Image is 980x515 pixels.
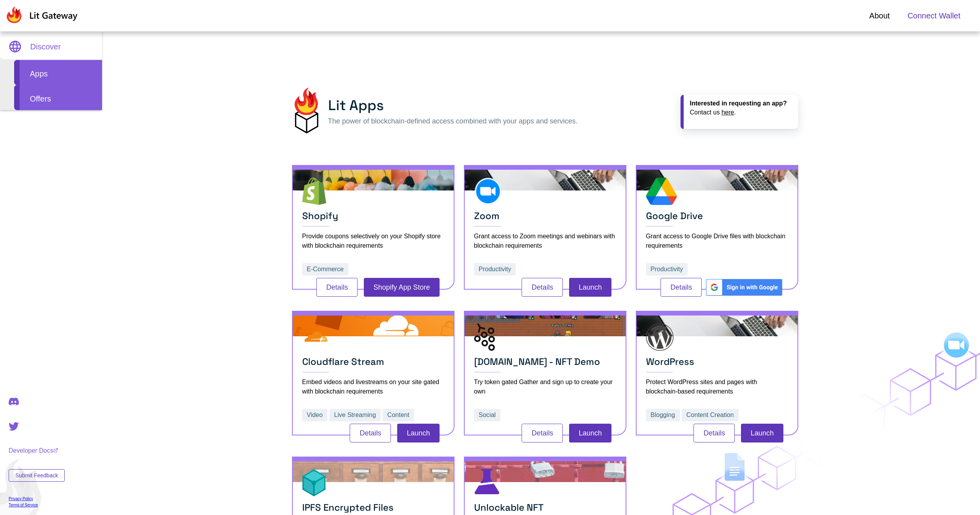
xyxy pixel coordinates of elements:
[302,232,444,250] div: Provide coupons selectively on your Shopify store with blockchain requirements
[328,95,578,116] h2: Lit Apps
[328,116,578,127] h5: The power of blockchain-defined access combined with your apps and services.
[907,10,960,22] span: Connect Wallet
[569,278,611,297] button: Launch
[569,424,611,442] button: Launch
[522,424,563,442] button: Details
[690,109,792,116] div: Contact us .
[693,424,735,442] button: Details
[646,232,788,250] div: Grant access to Google Drive files with blockchain requirements
[292,88,320,134] img: dCkmojKE6zbGcmiyRNzj4lqTqCyrltJmwHfQAQJ2+1e5Hc1S5JlQniey71zbI5hTg5hFRjn5LkTVCC3NVpztmZySJJldUuSaU...
[474,409,501,421] button: Social
[302,409,328,421] button: Video
[682,409,739,421] button: Content Creation
[646,210,788,227] h3: Google Drive
[522,278,563,297] button: Details
[9,469,65,482] button: Submit Feedback
[474,263,516,276] button: Productivity
[741,424,783,442] button: Launch
[474,377,616,396] div: Try token gated Gather and sign up to create your own
[302,356,444,372] h3: Cloudflare Stream
[9,503,65,507] a: Terms of Service
[661,278,702,297] button: Details
[869,10,890,22] a: About
[302,263,349,276] button: E-Commerce
[690,100,792,107] div: Interested in requesting an app?
[721,109,734,116] a: here
[397,424,439,442] button: Launch
[646,409,680,421] button: Blogging
[474,210,616,227] h3: Zoom
[316,278,358,297] button: Details
[302,377,444,396] div: Embed videos and livestreams on your site gated with blockchain requirements
[474,356,616,372] h3: [DOMAIN_NAME] - NFT Demo
[646,263,688,276] button: Productivity
[646,377,788,396] div: Protect WordPress sites and pages with blockchain-based requirements
[474,232,616,250] div: Grant access to Zoom meetings and webinars with blockchain requirements
[364,278,439,297] button: Shopify App Store
[9,497,65,501] a: Privacy Policy
[14,60,102,85] div: Apps
[14,85,102,110] div: Offers
[646,356,788,372] h3: WordPress
[5,6,78,24] img: Lit Gateway Logo
[383,409,414,421] button: Content
[30,41,61,53] span: Discover
[329,409,381,421] button: Live Streaming
[302,210,444,227] h3: Shopify
[705,278,783,297] img: AebmxjtTus0OAAAAAElFTkSuQmCC
[9,447,65,454] a: Developer Docs
[350,424,391,442] button: Details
